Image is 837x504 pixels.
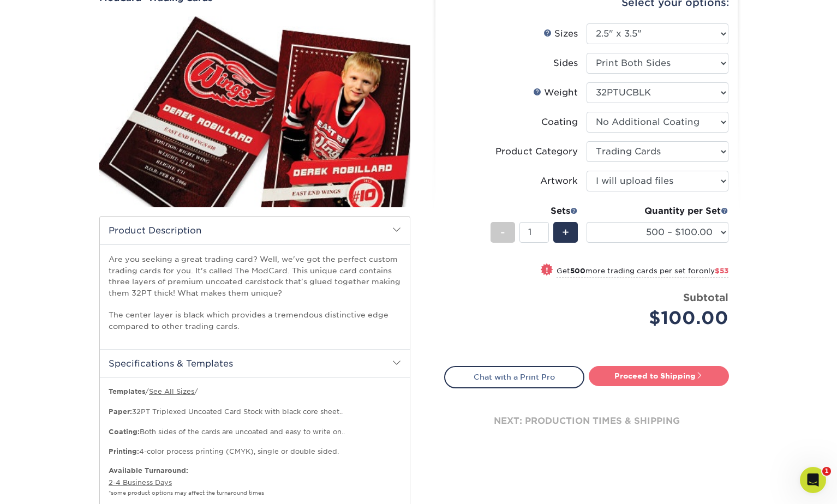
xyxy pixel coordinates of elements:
div: Weight [533,86,578,99]
h2: Product Description [100,217,410,244]
div: $100.00 [595,305,728,331]
div: Sizes [543,27,578,40]
span: - [500,224,505,241]
a: 2-4 Business Days [109,478,172,487]
strong: Printing: [109,447,139,455]
strong: Paper: [109,407,132,416]
strong: Coating: [109,428,140,436]
strong: 500 [570,267,585,275]
div: Product Category [495,145,578,158]
iframe: Intercom live chat [800,467,826,493]
a: Chat with a Print Pro [444,366,584,388]
small: *some product options may affect the turnaround times [109,490,264,496]
h2: Specifications & Templates [100,349,410,377]
div: Sides [553,57,578,70]
small: Get more trading cards per set for [557,267,728,278]
b: Templates [109,387,145,395]
img: ModCard™ 01 [99,4,410,219]
div: Artwork [540,175,578,188]
span: ! [546,265,548,276]
a: Proceed to Shipping [589,366,729,386]
div: next: production times & shipping [444,388,729,454]
div: Quantity per Set [587,205,728,218]
strong: Subtotal [683,291,728,303]
b: Available Turnaround: [109,466,188,475]
span: 1 [822,467,831,476]
span: $53 [715,267,728,275]
div: Coating [541,116,578,129]
div: Sets [491,205,578,218]
p: / / 32PT Triplexed Uncoated Card Stock with black core sheet.. Both sides of the cards are uncoat... [109,387,401,457]
span: + [562,224,569,241]
span: only [699,267,728,275]
a: See All Sizes [149,387,194,395]
p: Are you seeking a great trading card? Well, we've got the perfect custom trading cards for you. I... [109,254,401,332]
